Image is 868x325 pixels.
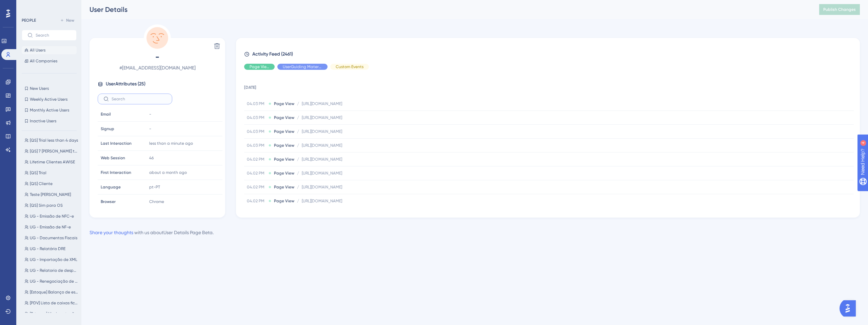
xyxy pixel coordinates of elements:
span: UG - Emissão de NFC-e [30,214,74,219]
button: All Companies [22,57,77,65]
div: with us about User Details Page Beta . [90,228,214,237]
span: Language [101,184,121,190]
span: / [297,129,299,134]
span: UserGuiding Material [283,64,322,69]
span: [PDV] Lista de caixas fica bloqueada, logo as ações também [30,300,78,306]
span: Monthly Active Users [30,107,69,113]
span: [URL][DOMAIN_NAME] [302,170,342,176]
time: about a month ago [149,170,187,175]
button: UG - Emissão de NF-e [22,223,81,231]
span: 04.02 PM [247,198,266,204]
span: Web Session [101,155,125,161]
span: UG - Documentos Fiscais [30,235,77,241]
span: Page View [274,170,294,176]
div: PEOPLE [22,18,36,23]
span: [URL][DOMAIN_NAME] [302,129,342,134]
span: Page View [274,115,294,120]
button: [Estoque] Movimentação avulsa [22,310,81,318]
span: # [EMAIL_ADDRESS][DOMAIN_NAME] [98,64,217,72]
span: New Users [30,86,49,91]
button: Publish Changes [819,4,860,15]
button: Weekly Active Users [22,95,77,103]
span: Browser [101,199,116,204]
a: Share your thoughts [90,230,133,235]
span: Publish Changes [823,7,856,12]
span: / [297,198,299,204]
span: 04.03 PM [247,129,266,134]
span: All Users [30,47,45,53]
span: [URL][DOMAIN_NAME] [302,143,342,148]
button: UG - Importação de XML [22,256,81,264]
span: [QS] Trial [30,170,46,176]
span: 04.03 PM [247,143,266,148]
button: [QS] Trial less than 4 days [22,136,81,144]
button: [Estoque] Balanço de estoque - Integral [22,288,81,296]
span: User Attributes ( 25 ) [106,80,145,88]
button: UG - Relatorio de despesas e receitas [22,266,81,275]
button: [PDV] Lista de caixas fica bloqueada, logo as ações também [22,299,81,307]
span: [QS] Cliente [30,181,53,186]
span: Page View [274,129,294,134]
span: Page View [274,157,294,162]
span: [URL][DOMAIN_NAME] [302,115,342,120]
span: [Estoque] Movimentação avulsa [30,311,78,317]
td: [DATE] [244,75,854,97]
span: - [149,111,151,117]
span: Page View [274,198,294,204]
span: Teste [PERSON_NAME] [30,192,71,197]
button: UG - Relatório DRE [22,245,81,253]
button: Monthly Active Users [22,106,77,114]
span: [QS] 7 [PERSON_NAME] trial [30,148,78,154]
span: All Companies [30,58,57,64]
span: - [149,126,151,131]
span: pt-PT [149,184,160,190]
span: UG - Importação de XML [30,257,77,262]
span: [URL][DOMAIN_NAME] [302,101,342,106]
span: / [297,170,299,176]
button: Inactive Users [22,117,77,125]
span: Custom Events [336,64,363,69]
button: New [58,16,77,24]
button: Lifetime Clientes AWISE [22,158,81,166]
button: UG - Documentos Fiscais [22,234,81,242]
button: Teste [PERSON_NAME] [22,190,81,199]
button: [QS] 7 [PERSON_NAME] trial [22,147,81,155]
span: First Interaction [101,170,131,175]
span: UG - Renegociação de Dividas [30,279,78,284]
span: Need Help? [16,2,42,10]
span: / [297,143,299,148]
span: 04.02 PM [247,170,266,176]
span: [URL][DOMAIN_NAME] [302,157,342,162]
span: - [98,52,217,62]
span: / [297,157,299,162]
button: [QS] Sim para OS [22,201,81,209]
span: Chrome [149,199,164,204]
button: UG - Renegociação de Dividas [22,277,81,285]
div: 4 [47,3,49,9]
span: / [297,184,299,190]
iframe: UserGuiding AI Assistant Launcher [840,298,860,319]
span: [URL][DOMAIN_NAME] [302,198,342,204]
span: / [297,115,299,120]
span: Page View [274,101,294,106]
input: Search [112,97,166,101]
span: 04.02 PM [247,184,266,190]
span: 04.03 PM [247,101,266,106]
input: Search [36,33,71,38]
span: [QS] Sim para OS [30,203,63,208]
button: UG - Emissão de NFC-e [22,212,81,220]
span: / [297,101,299,106]
span: Weekly Active Users [30,97,67,102]
button: All Users [22,46,77,54]
button: [QS] Trial [22,169,81,177]
span: [Estoque] Balanço de estoque - Integral [30,289,78,295]
button: New Users [22,84,77,93]
span: Page View [250,64,269,69]
span: UG - Relatorio de despesas e receitas [30,268,78,273]
span: New [66,18,74,23]
span: [QS] Trial less than 4 days [30,138,78,143]
span: 04.03 PM [247,115,266,120]
span: [URL][DOMAIN_NAME] [302,184,342,190]
span: Page View [274,143,294,148]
